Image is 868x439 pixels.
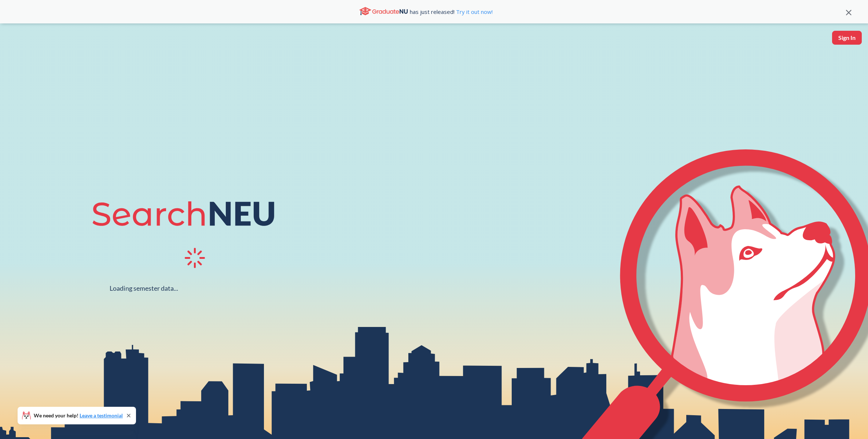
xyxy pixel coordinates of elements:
[410,8,493,16] span: has just released!
[832,31,862,45] button: Sign In
[7,31,25,55] a: sandbox logo
[7,31,25,53] img: sandbox logo
[110,284,178,293] div: Loading semester data...
[455,8,493,15] a: Try it out now!
[34,413,123,418] span: We need your help!
[80,412,123,418] a: Leave a testimonial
